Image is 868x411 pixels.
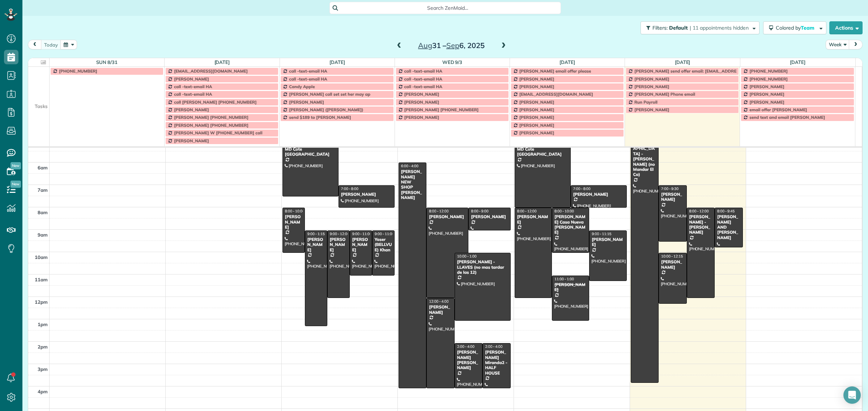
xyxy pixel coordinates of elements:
div: [PERSON_NAME] NEW SHOP [PERSON_NAME] [401,169,424,200]
span: Candy Apple [289,84,315,89]
span: Team [801,25,816,31]
div: [PERSON_NAME] [573,192,625,197]
a: [DATE] [329,59,345,65]
a: [DATE] [675,59,690,65]
span: 9:00 - 11:00 [375,232,394,236]
div: [PERSON_NAME] [352,237,370,252]
div: [PERSON_NAME] Casa Nueva [PERSON_NAME] [554,214,587,235]
a: Sun 8/31 [96,59,118,65]
a: [DATE] [214,59,230,65]
span: [PERSON_NAME] [519,122,554,128]
div: [PERSON_NAME] [307,237,325,252]
a: Wed 9/3 [442,59,463,65]
span: [PERSON_NAME] Phone email [634,91,695,97]
span: email offer [PERSON_NAME] [749,107,807,112]
span: | 11 appointments hidden [690,25,749,31]
span: Default [669,25,688,31]
span: call -text-email HA [174,84,212,89]
div: [DEMOGRAPHIC_DATA] - [PERSON_NAME] (no Mandar El Ca) [633,141,656,177]
span: [PERSON_NAME] [519,99,554,105]
div: [PERSON_NAME] [661,192,684,202]
span: [PERSON_NAME] email offer please [519,68,591,74]
a: [DATE] [790,59,805,65]
span: call -text-email HA [289,76,327,82]
div: [PERSON_NAME] [285,214,303,230]
span: 8:00 - 9:45 [717,209,735,213]
span: [PERSON_NAME] [749,91,784,97]
span: call [PERSON_NAME] [PHONE_NUMBER] [174,99,256,105]
span: 9:00 - 11:00 [352,232,372,236]
span: send $189 to [PERSON_NAME] [289,114,351,120]
span: [PERSON_NAME] [PHONE_NUMBER] [174,114,248,120]
a: [DATE] [559,59,575,65]
span: 8am [38,209,48,215]
span: [PERSON_NAME] [PHONE_NUMBER] [404,107,479,112]
span: [PERSON_NAME] [749,99,784,105]
span: 9:00 - 12:00 [330,232,349,236]
div: [PERSON_NAME] [517,214,550,225]
div: [PERSON_NAME] [591,237,624,247]
span: 7:00 - 8:00 [573,186,591,191]
button: prev [28,40,42,49]
span: [PERSON_NAME] [519,114,554,120]
div: [PERSON_NAME] - LLAVES (no mas tardar de las 12) [457,259,509,275]
div: [PERSON_NAME] AND [PERSON_NAME] [717,214,740,240]
span: [PERSON_NAME] [404,91,439,97]
button: Week [826,40,850,49]
span: New [10,162,21,169]
div: Open Intercom Messenger [843,386,861,404]
div: [PERSON_NAME] Miranda2 - HALF HOUSE [485,350,508,376]
span: 9:00 - 1:15 [307,232,325,236]
span: [EMAIL_ADDRESS][DOMAIN_NAME] [174,68,248,74]
div: [PERSON_NAME] [429,304,452,315]
span: Aug [418,41,432,50]
span: [PERSON_NAME] [634,76,669,82]
span: [PHONE_NUMBER] [59,68,97,74]
span: 8:00 - 12:00 [429,209,448,213]
div: [PERSON_NAME] [341,192,392,197]
span: 10:00 - 1:00 [457,254,477,259]
div: [PERSON_NAME] [554,282,587,293]
span: [PERSON_NAME] [404,114,439,120]
span: 2:00 - 4:00 [457,344,475,349]
button: Colored byTeam [763,21,826,34]
span: call -text-email HA [174,91,212,97]
span: 6am [38,165,48,170]
span: 12pm [35,299,48,305]
span: [PERSON_NAME] [519,107,554,112]
span: 3pm [38,366,48,372]
div: [PERSON_NAME] [429,214,466,219]
span: 7:00 - 8:00 [341,186,358,191]
button: Filters: Default | 11 appointments hidden [641,21,759,34]
h2: 31 – 6, 2025 [406,42,497,49]
div: [PERSON_NAME] [329,237,348,252]
span: 6:00 - 4:00 [401,164,418,168]
span: Run Payroll [634,99,658,105]
span: 9am [38,232,48,238]
div: [PERSON_NAME] [471,214,508,219]
span: [EMAIL_ADDRESS][DOMAIN_NAME] [519,91,593,97]
span: [PERSON_NAME] [634,84,669,89]
span: 8:00 - 12:00 [689,209,709,213]
span: Filters: [652,25,668,31]
span: [PERSON_NAME] [749,84,784,89]
span: 4pm [38,389,48,394]
span: 9:00 - 11:15 [592,232,611,236]
span: Sep [446,41,459,50]
div: Yaser (BELLVUE) Khan [374,237,392,252]
span: [PERSON_NAME] [174,138,209,143]
span: call -text-email HA [289,68,327,74]
span: 10:00 - 12:15 [661,254,683,259]
span: Colored by [776,25,817,31]
span: [PERSON_NAME] [519,76,554,82]
span: [PHONE_NUMBER] [749,76,788,82]
span: [PERSON_NAME] [174,107,209,112]
span: [PHONE_NUMBER] [749,68,788,74]
span: [PERSON_NAME] [519,84,554,89]
span: 12:00 - 4:00 [429,299,448,304]
div: [PERSON_NAME] [661,259,684,270]
span: 7:00 - 9:30 [661,186,678,191]
span: 2pm [38,344,48,350]
span: [PERSON_NAME] [289,99,324,105]
div: [PERSON_NAME] - [PERSON_NAME] [689,214,712,235]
